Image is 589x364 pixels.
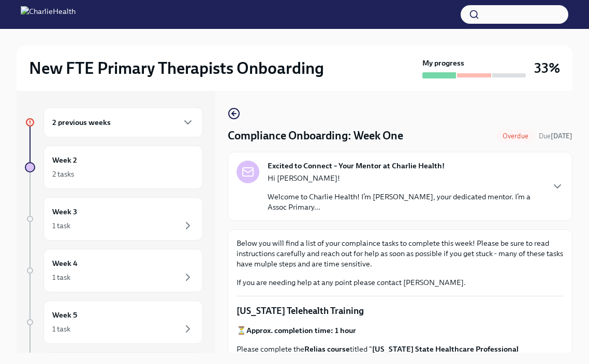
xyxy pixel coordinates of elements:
strong: Approx. completion time: 1 hour [246,326,356,335]
strong: Excited to Connect – Your Mentor at Charlie Health! [268,161,445,171]
div: 1 task [52,324,70,334]
a: Week 51 task [25,300,203,344]
h6: Week 4 [52,258,78,269]
p: Welcome to Charlie Health! I’m [PERSON_NAME], your dedicated mentor. I’m a Assoc Primary... [268,192,543,212]
a: Week 41 task [25,249,203,292]
h6: Week 5 [52,309,77,321]
p: ⏳ [237,325,564,336]
p: Below you will find a list of your complaince tasks to complete this week! Please be sure to read... [237,238,564,269]
div: 1 task [52,220,70,231]
h3: 33% [534,59,560,77]
div: 2 previous weeks [43,107,203,137]
span: Due [539,132,572,140]
h6: 2 previous weeks [52,117,111,128]
p: [US_STATE] Telehealth Training [237,305,564,317]
div: 1 task [52,272,70,282]
p: If you are needing help at any point please contact [PERSON_NAME]. [237,277,564,288]
a: Week 31 task [25,197,203,241]
h6: Week 3 [52,206,77,217]
strong: [DATE] [551,132,572,140]
h4: Compliance Onboarding: Week One [228,128,403,144]
p: Hi [PERSON_NAME]! [268,173,543,183]
img: CharlieHealth [21,6,76,23]
a: Week 22 tasks [25,146,203,189]
h6: Week 2 [52,154,77,166]
strong: [US_STATE] State Healthcare Professional Telemedicine Training [237,344,519,364]
span: August 24th, 2025 07:00 [539,131,572,141]
span: Overdue [496,132,535,140]
strong: Relias course [304,344,350,354]
strong: My progress [422,58,464,68]
div: 2 tasks [52,169,74,179]
h2: New FTE Primary Therapists Onboarding [29,58,324,78]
